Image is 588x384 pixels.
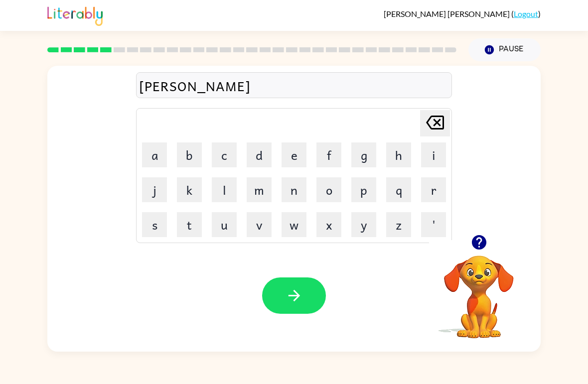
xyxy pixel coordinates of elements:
button: v [247,212,272,237]
a: Logout [514,9,538,18]
button: Pause [468,38,541,61]
button: k [177,177,202,202]
button: h [386,142,411,167]
button: i [421,142,446,167]
div: ( ) [384,9,541,18]
button: d [247,142,272,167]
div: [PERSON_NAME] [139,75,449,96]
button: o [316,177,341,202]
button: j [142,177,167,202]
button: f [316,142,341,167]
button: b [177,142,202,167]
button: r [421,177,446,202]
button: y [351,212,376,237]
button: t [177,212,202,237]
button: q [386,177,411,202]
img: Literably [47,4,103,26]
button: p [351,177,376,202]
button: s [142,212,167,237]
button: u [212,212,237,237]
button: e [282,142,306,167]
button: n [282,177,306,202]
button: x [316,212,341,237]
span: [PERSON_NAME] [PERSON_NAME] [384,9,511,18]
button: w [282,212,306,237]
button: l [212,177,237,202]
button: m [247,177,272,202]
button: ' [421,212,446,237]
button: a [142,142,167,167]
button: c [212,142,237,167]
button: z [386,212,411,237]
button: g [351,142,376,167]
video: Your browser must support playing .mp4 files to use Literably. Please try using another browser. [429,240,529,340]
